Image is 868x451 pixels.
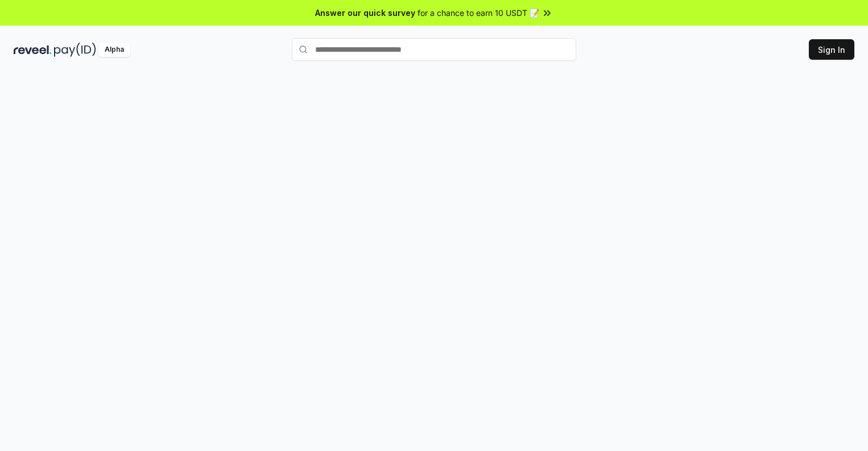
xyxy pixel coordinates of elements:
[418,7,539,19] span: for a chance to earn 10 USDT 📝
[315,7,415,19] span: Answer our quick survey
[809,39,854,60] button: Sign In
[14,43,52,57] img: reveel_dark
[98,43,130,57] div: Alpha
[54,43,96,57] img: pay_id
